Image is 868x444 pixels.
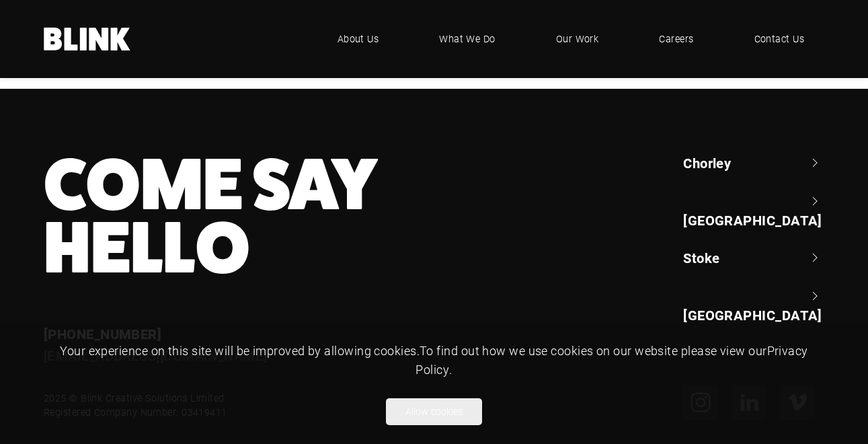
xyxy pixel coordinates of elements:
[683,192,824,230] a: [GEOGRAPHIC_DATA]
[683,248,824,267] a: Stoke
[683,153,824,172] a: Chorley
[734,19,825,59] a: Contact Us
[317,19,399,59] a: About Us
[386,398,482,425] button: Allow cookies
[536,19,619,59] a: Our Work
[60,342,807,377] span: Your experience on this site will be improved by allowing cookies. To find out how we use cookies...
[556,32,599,46] span: Our Work
[659,32,693,46] span: Careers
[683,287,824,325] a: [GEOGRAPHIC_DATA]
[419,19,516,59] a: What We Do
[44,153,504,280] h3: Come Say Hello
[439,32,496,46] span: What We Do
[338,32,379,46] span: About Us
[44,28,131,50] a: Home
[754,32,805,46] span: Contact Us
[639,19,713,59] a: Careers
